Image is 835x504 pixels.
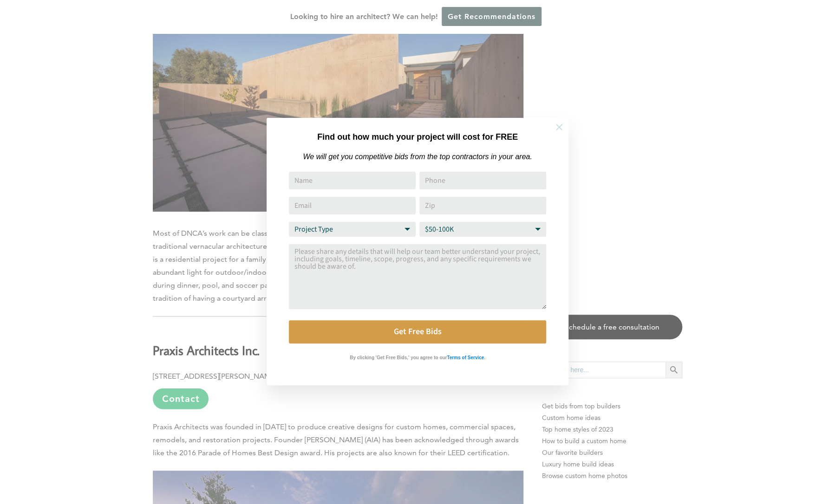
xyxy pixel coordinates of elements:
strong: Terms of Service [447,355,484,360]
button: Close [543,111,575,143]
input: Email Address [289,197,416,214]
input: Phone [419,172,546,189]
strong: . [484,355,485,360]
select: Project Type [289,222,416,237]
input: Zip [419,197,546,214]
strong: Find out how much your project will cost for FREE [317,132,518,142]
em: We will get you competitive bids from the top contractors in your area. [303,153,532,161]
select: Budget Range [419,222,546,237]
input: Name [289,172,416,189]
a: Terms of Service [447,353,484,361]
iframe: Drift Widget Chat Controller [657,438,824,493]
strong: By clicking 'Get Free Bids,' you agree to our [350,355,447,360]
button: Get Free Bids [289,320,546,343]
textarea: Comment or Message [289,244,546,309]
